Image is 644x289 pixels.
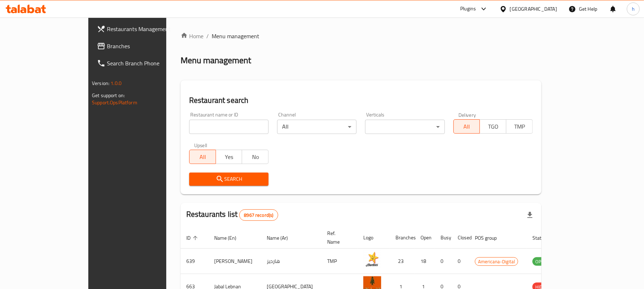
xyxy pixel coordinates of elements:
td: TMP [321,249,358,274]
a: Search Branch Phone [91,55,196,72]
img: Hardee's [363,251,381,269]
label: Delivery [458,112,476,117]
li: / [206,32,209,40]
td: 23 [390,249,415,274]
div: Export file [521,206,539,224]
span: Search Branch Phone [107,59,190,68]
span: 1.0.0 [110,79,122,88]
td: هارديز [261,249,321,274]
span: All [192,152,213,162]
td: 0 [435,249,452,274]
span: 8967 record(s) [240,212,277,219]
button: TGO [480,119,506,134]
button: Search [189,173,269,186]
h2: Restaurant search [189,95,533,106]
a: Branches [91,38,196,55]
span: h [632,5,635,13]
td: 0 [452,249,469,274]
th: Open [415,227,435,249]
div: ​ [365,120,444,134]
td: 18 [415,249,435,274]
h2: Restaurants list [186,209,278,221]
span: Restaurants Management [107,25,190,33]
span: Name (Ar) [267,234,297,242]
span: All [457,121,477,132]
h2: Menu management [181,55,251,66]
span: Yes [219,152,240,162]
span: Get support on: [92,91,125,100]
div: [GEOGRAPHIC_DATA] [510,5,557,13]
span: No [245,152,266,162]
label: Upsell [194,143,207,148]
span: Menu management [212,32,259,40]
span: Search [195,175,263,184]
a: Support.OpsPlatform [92,98,137,107]
span: Americana-Digital [475,258,518,266]
th: Closed [452,227,469,249]
span: POS group [475,234,506,242]
button: All [453,119,480,134]
td: [PERSON_NAME] [208,249,261,274]
input: Search for restaurant name or ID.. [189,120,269,134]
span: Status [532,234,556,242]
div: All [277,120,357,134]
span: Ref. Name [327,229,349,246]
th: Busy [435,227,452,249]
a: Restaurants Management [91,20,196,38]
div: Total records count [239,209,278,221]
span: Version: [92,79,109,88]
nav: breadcrumb [181,32,541,40]
span: Name (En) [214,234,246,242]
span: TGO [483,121,503,132]
th: Logo [358,227,390,249]
button: No [242,150,269,164]
button: All [189,150,216,164]
div: Plugins [460,5,476,13]
th: Branches [390,227,415,249]
span: Branches [107,42,190,50]
span: ID [186,234,200,242]
span: TMP [509,121,530,132]
span: OPEN [532,258,550,266]
div: OPEN [532,257,550,266]
button: Yes [216,150,242,164]
button: TMP [506,119,533,134]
